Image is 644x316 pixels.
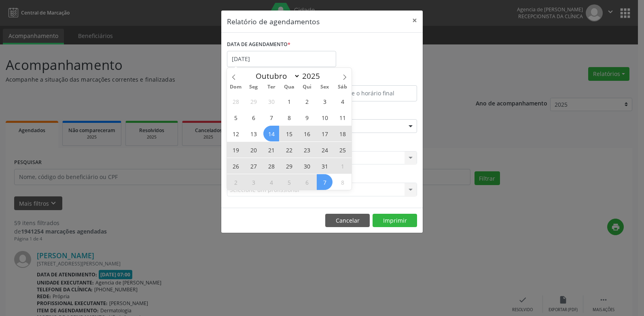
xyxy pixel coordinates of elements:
span: Outubro 14, 2025 [263,126,279,141]
span: Outubro 18, 2025 [335,126,350,141]
label: DATA DE AGENDAMENTO [227,38,290,51]
span: Outubro 4, 2025 [335,93,350,109]
span: Qui [298,84,316,90]
span: Novembro 7, 2025 [317,174,333,190]
span: Sex [316,84,334,90]
span: Sáb [334,84,352,90]
span: Seg [245,84,263,90]
span: Outubro 15, 2025 [281,126,297,141]
span: Setembro 29, 2025 [246,93,261,109]
span: Qua [280,84,298,90]
span: Outubro 28, 2025 [263,158,279,174]
span: Outubro 21, 2025 [263,142,279,158]
span: Outubro 27, 2025 [246,158,261,174]
span: Outubro 19, 2025 [228,142,244,158]
span: Novembro 5, 2025 [281,174,297,190]
span: Outubro 26, 2025 [228,158,244,174]
span: Setembro 30, 2025 [263,93,279,109]
span: Ter [263,84,280,90]
span: Outubro 10, 2025 [317,110,333,125]
button: Imprimir [373,214,417,228]
span: Novembro 8, 2025 [335,174,350,190]
span: Outubro 6, 2025 [246,110,261,125]
span: Outubro 16, 2025 [299,126,315,141]
span: Outubro 1, 2025 [281,93,297,109]
span: Outubro 30, 2025 [299,158,315,174]
span: Outubro 17, 2025 [317,126,333,141]
h5: Relatório de agendamentos [227,16,320,27]
span: Outubro 25, 2025 [335,142,350,158]
span: Novembro 2, 2025 [228,174,244,190]
span: Outubro 11, 2025 [335,110,350,125]
span: Outubro 13, 2025 [246,126,261,141]
span: Outubro 12, 2025 [228,126,244,141]
span: Outubro 23, 2025 [299,142,315,158]
input: Selecione o horário final [324,85,417,101]
span: Outubro 3, 2025 [317,93,333,109]
span: Outubro 9, 2025 [299,110,315,125]
span: Novembro 1, 2025 [335,158,350,174]
span: Outubro 20, 2025 [246,142,261,158]
input: Year [300,71,327,81]
button: Cancelar [325,214,370,228]
button: Close [407,11,423,30]
span: Outubro 5, 2025 [228,110,244,125]
span: Outubro 2, 2025 [299,93,315,109]
span: Outubro 22, 2025 [281,142,297,158]
span: Outubro 31, 2025 [317,158,333,174]
span: Novembro 4, 2025 [263,174,279,190]
span: Outubro 8, 2025 [281,110,297,125]
span: Outubro 7, 2025 [263,110,279,125]
span: Novembro 6, 2025 [299,174,315,190]
span: Outubro 29, 2025 [281,158,297,174]
span: Dom [227,84,245,90]
select: Month [252,70,300,82]
span: Outubro 24, 2025 [317,142,333,158]
input: Selecione uma data ou intervalo [227,51,336,67]
label: ATÉ [324,73,417,85]
span: Setembro 28, 2025 [228,93,244,109]
span: Novembro 3, 2025 [246,174,261,190]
